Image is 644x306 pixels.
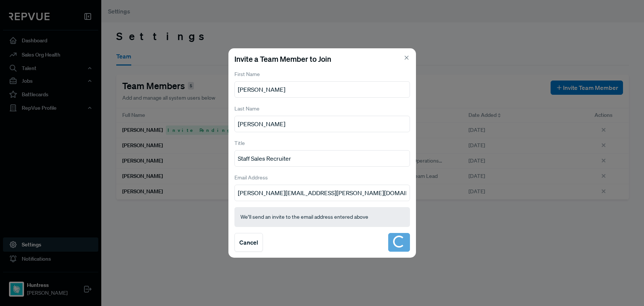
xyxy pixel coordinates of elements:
[234,174,268,182] label: Email Address
[234,54,410,63] h5: Invite a Team Member to Join
[234,185,410,201] input: johndoe@company.com
[234,81,410,98] input: John
[234,233,263,252] button: Cancel
[234,116,410,132] input: Doe
[234,105,260,113] label: Last Name
[234,139,245,147] label: Title
[234,150,410,167] input: Title
[240,213,404,221] p: We’ll send an invite to the email address entered above
[234,70,260,78] label: First Name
